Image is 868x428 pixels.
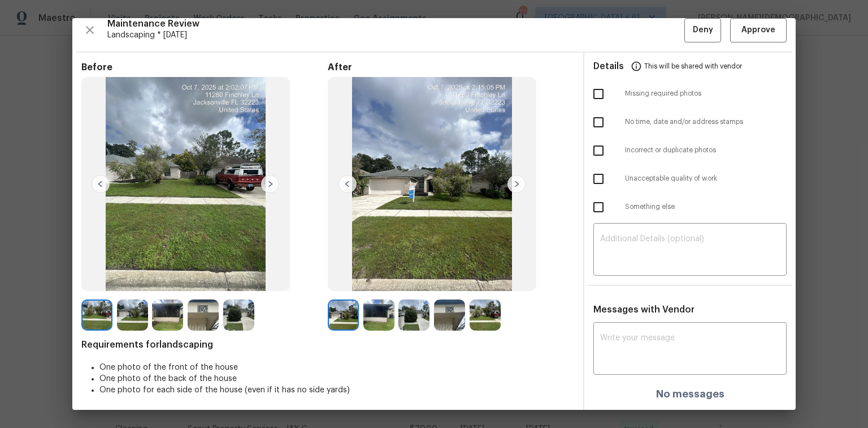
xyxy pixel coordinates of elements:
button: Deny [684,18,721,42]
div: Unacceptable quality of work [584,165,796,193]
span: Details [593,53,624,80]
span: Landscaping * [DATE] [107,29,684,41]
img: right-chevron-button-url [507,175,526,193]
h4: No messages [656,388,724,400]
span: Unacceptable quality of work [625,174,787,183]
div: Something else [584,193,796,221]
img: right-chevron-button-url [261,175,279,193]
span: Requirements for landscaping [81,339,574,350]
span: Incorrect or duplicate photos [625,145,787,155]
div: No time, date and/or address stamps [584,108,796,136]
span: Missing required photos [625,89,787,99]
div: Missing required photos [584,80,796,108]
button: Approve [730,18,787,42]
img: left-chevron-button-url [338,175,357,193]
li: One photo of the front of the house [99,362,574,373]
span: Before [81,62,328,73]
span: Messages with Vendor [593,305,695,314]
span: Something else [625,202,787,212]
span: Maintenance Review [107,18,684,29]
img: left-chevron-button-url [92,175,110,193]
li: One photo for each side of the house (even if it has no side yards) [99,384,574,396]
div: Incorrect or duplicate photos [584,136,796,165]
span: After [328,62,574,73]
li: One photo of the back of the house [99,373,574,384]
span: This will be shared with vendor [644,53,742,80]
span: No time, date and/or address stamps [625,117,787,127]
span: Approve [741,23,775,37]
span: Deny [693,23,713,37]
